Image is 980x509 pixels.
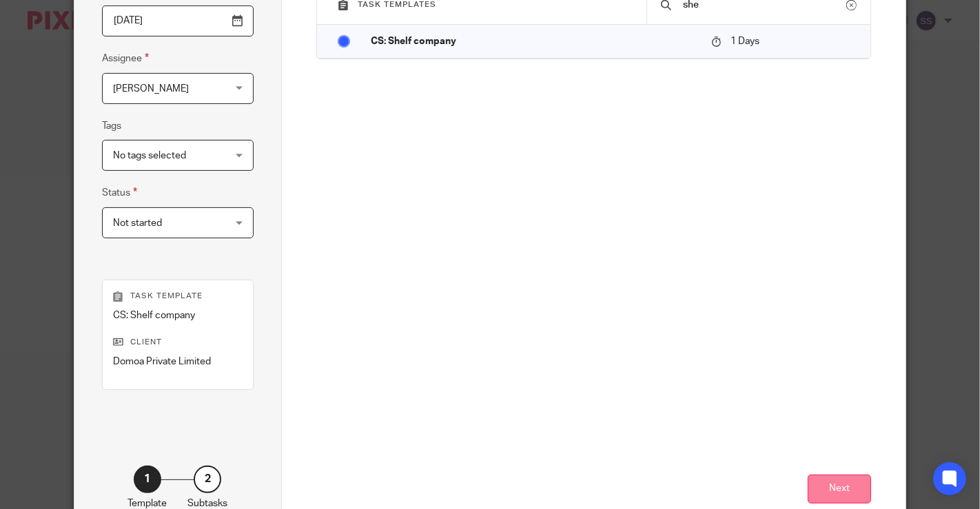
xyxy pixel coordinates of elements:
span: Task templates [358,1,436,8]
span: No tags selected [113,151,186,160]
input: Pick a date [102,6,254,37]
span: Not started [113,218,162,228]
p: CS: Shelf company [371,34,697,48]
div: 1 [134,466,161,493]
div: 2 [194,466,221,493]
p: Domoa Private Limited [113,355,243,368]
button: Next [808,475,871,504]
p: Client [113,337,243,348]
span: 1 Days [731,37,759,46]
label: Tags [102,119,121,133]
label: Assignee [102,50,149,66]
label: Status [102,185,137,200]
p: Task template [113,291,243,302]
p: CS: Shelf company [113,309,243,322]
span: [PERSON_NAME] [113,84,189,94]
